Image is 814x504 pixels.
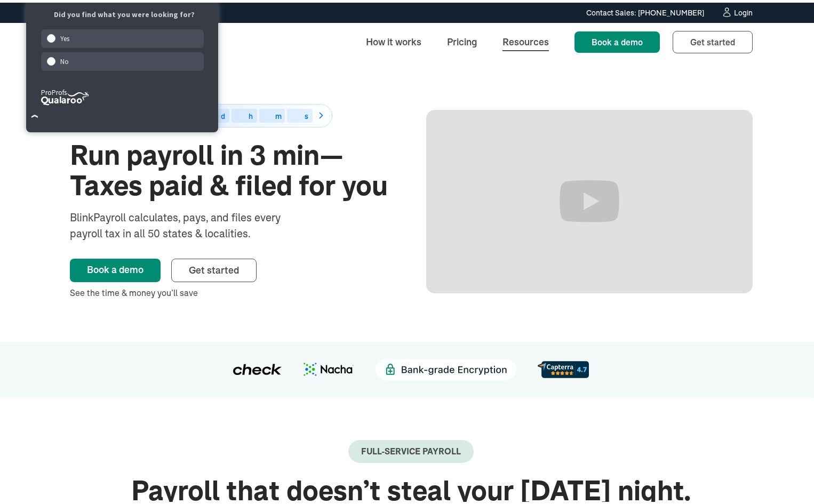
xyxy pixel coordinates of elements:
[70,256,161,279] a: Book a demo
[70,101,396,125] a: 50% off for 6 monthsEnds indhms
[70,207,309,239] div: BlinkPayroll calculates, pays, and files every payroll tax in all 50 states & localities.
[734,6,753,14] div: Login
[574,29,660,50] a: Book a demo
[721,4,753,16] a: Login
[39,7,209,18] div: Did you find what you were looking for?
[361,444,461,454] div: Full-Service payroll
[438,28,485,51] a: Pricing
[494,28,557,51] a: Resources
[70,473,753,503] h2: Payroll that doesn’t steal your [DATE] night.
[357,28,430,51] a: How it works
[26,105,44,123] button: Close Survey
[41,98,89,106] a: ProProfs
[70,138,396,198] h1: Run payroll in 3 min—Taxes paid & filed for you
[189,261,239,274] span: Get started
[70,284,396,297] div: See the time & money you’ll save
[538,358,589,375] img: d56c0860-961d-46a8-819e-eda1494028f8.svg
[592,34,643,45] span: Book a demo
[41,85,67,94] tspan: ProProfs
[586,5,704,16] div: Contact Sales: [PHONE_NUMBER]
[41,50,204,68] div: No
[690,34,735,45] span: Get started
[305,110,308,117] div: s
[275,110,282,117] div: m
[426,107,753,291] iframe: Run Payroll in 3 min with BlinkPayroll
[221,110,225,117] div: d
[171,256,257,279] a: Get started
[249,110,253,117] div: h
[673,28,753,51] a: Get started
[41,27,204,45] div: Yes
